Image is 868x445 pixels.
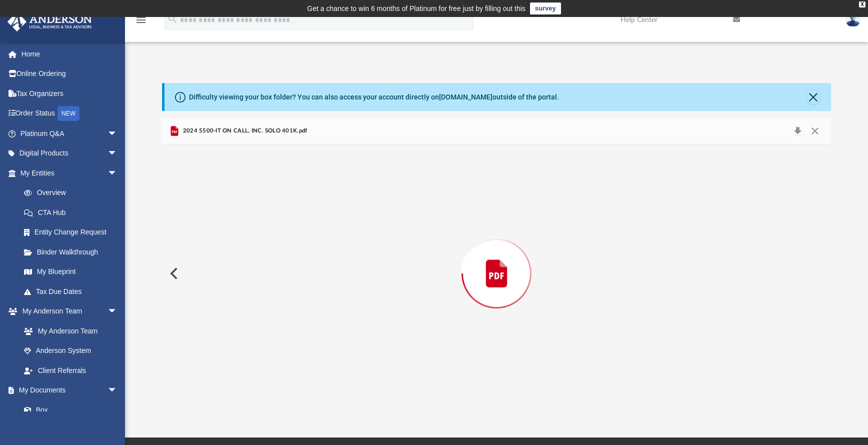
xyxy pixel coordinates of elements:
[14,222,132,242] a: Entity Change Request
[7,143,132,163] a: Digital Productsarrow_drop_down
[859,1,865,7] div: close
[7,163,132,183] a: My Entitiesarrow_drop_down
[806,90,820,104] button: Close
[162,259,184,287] button: Previous File
[7,301,127,321] a: My Anderson Teamarrow_drop_down
[7,64,132,84] a: Online Ordering
[14,202,132,222] a: CTA Hub
[14,281,132,301] a: Tax Due Dates
[14,341,127,361] a: Anderson System
[439,93,492,101] a: [DOMAIN_NAME]
[57,106,79,121] div: NEW
[7,123,132,143] a: Platinum Q&Aarrow_drop_down
[180,126,307,135] span: 2024 5500-IT ON CALL, INC. SOLO 401K.pdf
[135,19,147,26] a: menu
[107,163,127,183] span: arrow_drop_down
[107,123,127,144] span: arrow_drop_down
[14,400,122,420] a: Box
[107,143,127,164] span: arrow_drop_down
[307,2,525,14] div: Get a chance to win 6 months of Platinum for free just by filling out this
[7,380,127,400] a: My Documentsarrow_drop_down
[7,44,132,64] a: Home
[14,360,127,380] a: Client Referrals
[4,12,95,31] img: Anderson Advisors Platinum Portal
[845,12,860,27] img: User Pic
[14,183,132,203] a: Overview
[107,301,127,322] span: arrow_drop_down
[7,103,132,124] a: Order StatusNEW
[14,242,132,262] a: Binder Walkthrough
[788,124,806,138] button: Download
[14,321,122,341] a: My Anderson Team
[162,118,830,402] div: Preview
[135,14,147,26] i: menu
[7,83,132,103] a: Tax Organizers
[530,2,561,14] a: survey
[107,380,127,401] span: arrow_drop_down
[806,124,824,138] button: Close
[167,13,178,24] i: search
[189,92,559,102] div: Difficulty viewing your box folder? You can also access your account directly on outside of the p...
[14,262,127,282] a: My Blueprint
